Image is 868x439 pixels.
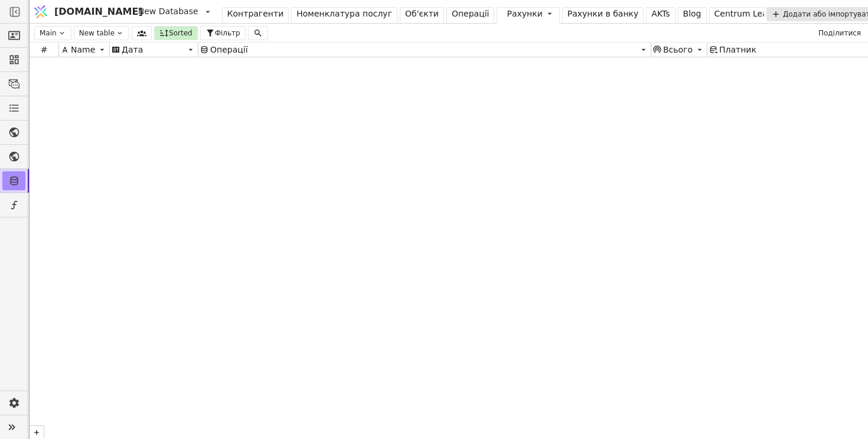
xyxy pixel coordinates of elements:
div: Main [34,26,71,40]
div: Номенклатура послуг [296,8,392,20]
div: Контрагенти [227,8,284,20]
a: Номенклатура послуг [291,7,397,24]
span: Операції [210,45,248,54]
span: Фільтр [215,28,240,38]
img: Logo [32,1,50,23]
button: New table [74,26,129,40]
span: [DOMAIN_NAME] [54,5,143,19]
div: AKTs [651,8,670,20]
button: Sorted [154,26,198,40]
span: Всього [663,45,693,54]
span: New Database [138,5,198,18]
button: Поділитися [814,26,866,40]
a: Об'єкти [400,7,444,24]
div: Blog [683,8,701,20]
a: Операції [446,7,495,24]
a: Centrum Leads [709,7,782,24]
button: Main [32,26,71,40]
span: Дата [122,45,143,54]
a: Контрагенти [222,7,289,24]
div: Centrum Leads [714,8,777,20]
a: Рахунки в банку [562,7,644,24]
a: Blog [678,7,707,24]
span: Name [71,45,95,54]
div: Об'єкти [405,8,439,20]
a: AKTs [646,7,675,24]
a: [DOMAIN_NAME] [30,1,136,23]
div: Рахунки [507,8,542,20]
span: Sorted [169,28,192,38]
button: Фільтр [200,26,246,40]
a: Рахунки [497,7,559,24]
div: # [30,43,59,57]
div: Операції [452,8,490,20]
div: Рахунки в банку [567,8,639,20]
span: Платник [719,45,756,54]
